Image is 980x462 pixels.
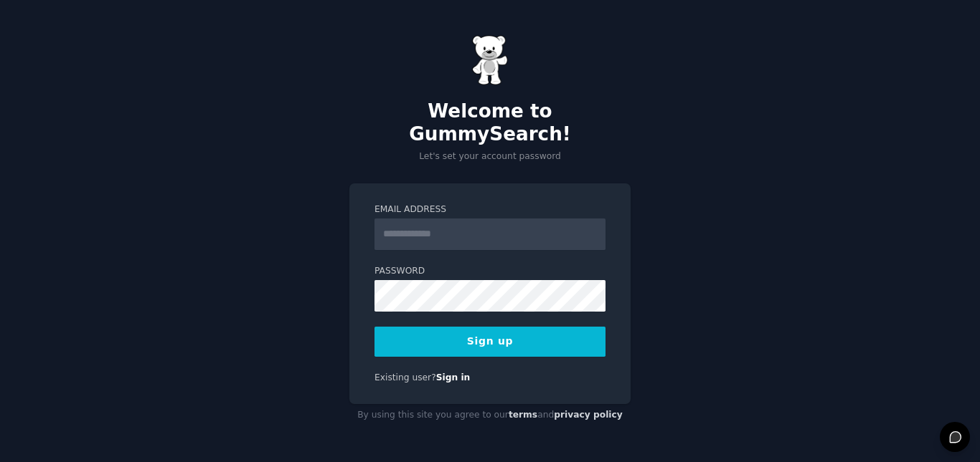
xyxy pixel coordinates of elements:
label: Email Address [374,203,606,216]
button: Sign up [374,327,606,357]
h2: Welcome to GummySearch! [349,100,631,145]
img: Gummy Bear [472,35,508,85]
a: privacy policy [554,410,623,420]
div: By using this site you agree to our and [349,404,631,427]
a: Sign in [436,372,471,382]
label: Password [374,265,606,278]
a: terms [509,410,537,420]
span: Existing user? [374,372,436,382]
p: Let's set your account password [349,150,631,163]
